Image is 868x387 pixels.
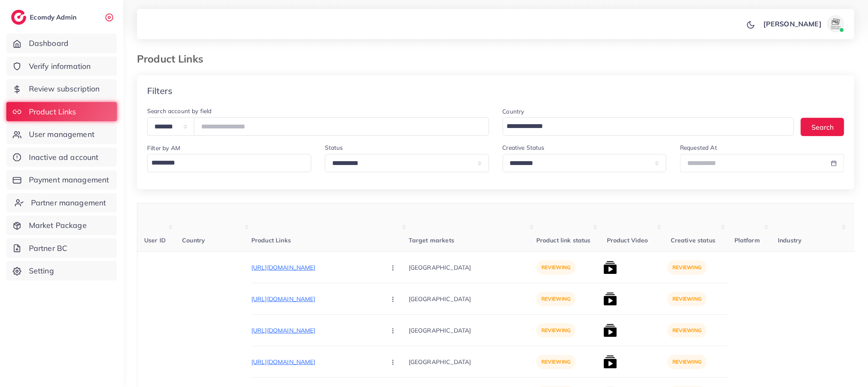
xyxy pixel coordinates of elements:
[667,260,707,275] p: reviewing
[6,57,117,76] a: Verify information
[29,152,99,163] span: Inactive ad account
[30,13,79,21] h2: Ecomdy Admin
[409,321,536,340] p: [GEOGRAPHIC_DATA]
[147,85,172,96] h4: Filters
[147,144,180,152] label: Filter by AM
[29,83,100,94] span: Review subscription
[137,53,210,65] h3: Product Links
[763,19,822,29] p: [PERSON_NAME]
[251,357,379,367] p: [URL][DOMAIN_NAME]
[503,143,545,152] label: Creative Status
[6,170,117,190] a: Payment management
[29,220,87,231] span: Market Package
[409,352,536,371] p: [GEOGRAPHIC_DATA]
[409,236,454,244] span: Target markets
[503,107,524,116] label: Country
[251,262,379,273] p: [URL][DOMAIN_NAME]
[680,143,717,152] label: Requested At
[6,148,117,167] a: Inactive ad account
[325,143,343,152] label: Status
[603,261,617,274] img: list product video
[144,236,166,244] span: User ID
[147,154,311,172] div: Search for option
[603,292,617,306] img: list product video
[536,323,576,338] p: reviewing
[603,355,617,369] img: list product video
[6,193,117,213] a: Partner management
[667,323,707,338] p: reviewing
[147,107,212,115] label: Search account by field
[536,260,576,275] p: reviewing
[29,265,54,276] span: Setting
[607,236,648,244] span: Product Video
[29,38,68,49] span: Dashboard
[11,10,26,25] img: logo
[148,156,306,170] input: Search for option
[29,106,77,117] span: Product Links
[182,236,205,244] span: Country
[29,174,109,185] span: Payment management
[759,15,848,32] a: [PERSON_NAME]avatar
[409,258,536,277] p: [GEOGRAPHIC_DATA]
[29,243,68,254] span: Partner BC
[778,236,802,244] span: Industry
[11,10,79,25] a: logoEcomdy Admin
[801,118,844,136] button: Search
[6,216,117,235] a: Market Package
[6,34,117,53] a: Dashboard
[251,325,379,336] p: [URL][DOMAIN_NAME]
[29,61,91,72] span: Verify information
[6,261,117,281] a: Setting
[667,292,707,306] p: reviewing
[667,355,707,369] p: reviewing
[6,125,117,144] a: User management
[536,292,576,306] p: reviewing
[6,79,117,99] a: Review subscription
[251,236,291,244] span: Product Links
[6,102,117,122] a: Product Links
[6,239,117,258] a: Partner BC
[734,236,760,244] span: Platform
[503,117,794,136] div: Search for option
[536,355,576,369] p: reviewing
[536,236,591,244] span: Product link status
[251,294,379,304] p: [URL][DOMAIN_NAME]
[671,236,715,244] span: Creative status
[409,289,536,308] p: [GEOGRAPHIC_DATA]
[827,15,844,32] img: avatar
[504,119,783,134] input: Search for option
[29,129,94,140] span: User management
[603,324,617,337] img: list product video
[31,197,106,208] span: Partner management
